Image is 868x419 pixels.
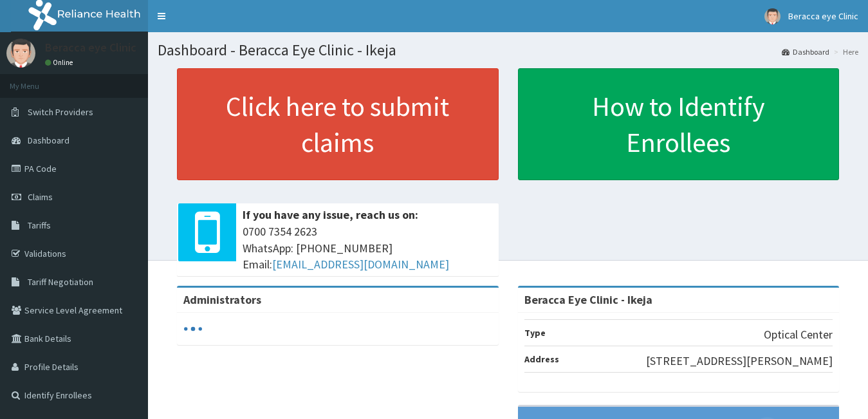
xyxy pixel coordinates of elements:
b: If you have any issue, reach us on: [243,207,418,222]
img: User Image [764,8,780,24]
span: Tariffs [28,219,51,231]
p: Optical Center [764,326,833,343]
b: Administrators [183,292,261,307]
a: [EMAIL_ADDRESS][DOMAIN_NAME] [272,257,449,272]
span: Beracca eye Clinic [788,10,858,22]
span: Claims [28,191,53,203]
a: Online [45,58,76,67]
b: Type [524,327,546,339]
p: Beracca eye Clinic [45,42,136,53]
span: 0700 7354 2623 WhatsApp: [PHONE_NUMBER] Email: [243,223,492,273]
svg: audio-loading [183,319,203,339]
b: Address [524,353,559,365]
span: Tariff Negotiation [28,276,93,288]
img: User Image [6,39,35,68]
a: Click here to submit claims [177,68,499,180]
li: Here [831,46,858,57]
strong: Beracca Eye Clinic - Ikeja [524,292,652,307]
h1: Dashboard - Beracca Eye Clinic - Ikeja [158,42,858,59]
span: Switch Providers [28,106,93,118]
a: Dashboard [782,46,829,57]
a: How to Identify Enrollees [518,68,840,180]
p: [STREET_ADDRESS][PERSON_NAME] [646,353,833,369]
span: Dashboard [28,135,69,146]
